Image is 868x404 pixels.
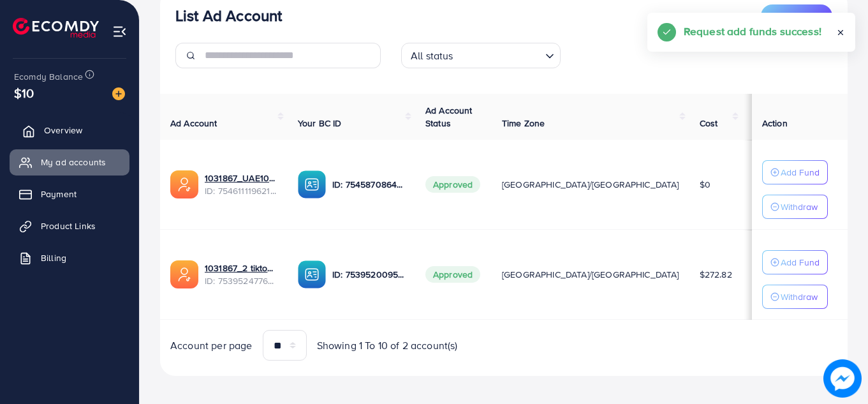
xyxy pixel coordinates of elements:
[457,44,540,65] input: Search for option
[425,104,473,130] span: Ad Account Status
[205,274,277,287] span: ID: 7539524776784592913
[425,176,480,193] span: Approved
[205,172,277,184] a: 1031867_UAE10kkk_1756966048687
[10,181,129,207] a: Payment
[14,70,83,83] span: Ecomdy Balance
[700,178,710,191] span: $0
[112,87,125,100] img: image
[10,245,129,271] a: Billing
[781,255,820,270] p: Add Fund
[332,177,405,192] p: ID: 7545870864840179713
[774,10,820,22] span: Create new
[170,338,253,353] span: Account per page
[298,170,326,198] img: ic-ba-acc.ded83a64.svg
[41,220,96,232] span: Product Links
[762,160,828,184] button: Add Fund
[761,4,832,27] button: Create new
[170,117,217,130] span: Ad Account
[13,18,99,38] img: logo
[298,260,326,288] img: ic-ba-acc.ded83a64.svg
[298,117,342,130] span: Your BC ID
[700,117,718,130] span: Cost
[401,43,561,68] div: Search for option
[762,250,828,274] button: Add Fund
[700,268,732,281] span: $272.82
[408,47,456,65] span: All status
[502,268,679,281] span: [GEOGRAPHIC_DATA]/[GEOGRAPHIC_DATA]
[781,165,820,180] p: Add Fund
[41,251,66,264] span: Billing
[781,199,818,214] p: Withdraw
[502,117,545,130] span: Time Zone
[10,213,129,239] a: Product Links
[41,156,106,168] span: My ad accounts
[781,289,818,304] p: Withdraw
[44,124,82,137] span: Overview
[10,149,129,175] a: My ad accounts
[205,262,277,274] a: 1031867_2 tiktok_1755432429402
[205,172,277,198] div: <span class='underline'>1031867_UAE10kkk_1756966048687</span></br>7546111196215164946
[205,262,277,288] div: <span class='underline'>1031867_2 tiktok_1755432429402</span></br>7539524776784592913
[684,23,821,40] h5: Request add funds success!
[762,117,788,130] span: Action
[823,359,862,398] img: image
[762,195,828,219] button: Withdraw
[170,260,198,288] img: ic-ads-acc.e4c84228.svg
[175,6,282,25] h3: List Ad Account
[332,267,405,282] p: ID: 7539520095186960392
[317,338,458,353] span: Showing 1 To 10 of 2 account(s)
[112,24,127,39] img: menu
[502,178,679,191] span: [GEOGRAPHIC_DATA]/[GEOGRAPHIC_DATA]
[170,170,198,198] img: ic-ads-acc.e4c84228.svg
[205,184,277,197] span: ID: 7546111196215164946
[425,266,480,283] span: Approved
[762,285,828,309] button: Withdraw
[10,117,129,143] a: Overview
[11,80,37,106] span: $10
[41,188,77,200] span: Payment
